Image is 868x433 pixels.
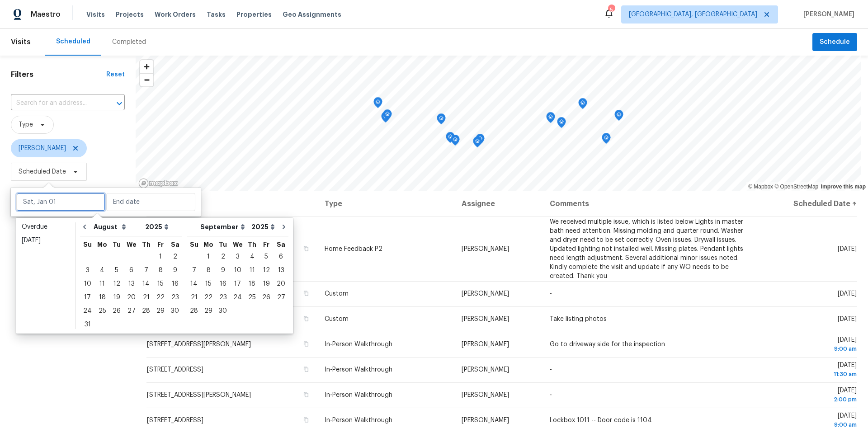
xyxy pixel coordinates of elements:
div: Sat Sep 06 2025 [274,250,288,264]
span: [DATE] [838,316,857,322]
span: Work Orders [155,10,196,19]
div: Fri Sep 12 2025 [259,264,274,277]
div: 25 [95,305,109,317]
div: 10 [80,278,95,290]
div: 23 [168,291,182,304]
div: Sun Aug 24 2025 [80,304,95,318]
span: We received multiple issue, which is listed below Lights in master bath need attention. Missing m... [550,219,743,279]
button: Zoom in [140,60,153,73]
span: [PERSON_NAME] [462,291,509,297]
div: Tue Aug 19 2025 [109,291,124,304]
div: Map marker [381,112,390,126]
div: 27 [274,291,288,304]
button: Copy Address [302,289,310,297]
div: Mon Aug 11 2025 [95,277,109,291]
div: Sat Sep 27 2025 [274,291,288,304]
div: 24 [230,291,245,304]
div: Tue Sep 02 2025 [216,250,230,264]
select: Year [249,220,277,234]
button: Go to previous month [78,218,91,236]
span: [PERSON_NAME] [462,246,509,252]
div: 12 [109,278,124,290]
div: Thu Sep 11 2025 [245,264,259,277]
div: Overdue [22,222,70,231]
div: Map marker [546,112,555,126]
div: 9 [216,264,230,277]
div: [DATE] [22,236,70,245]
th: Scheduled Date ↑ [756,191,857,216]
abbr: Tuesday [113,241,121,248]
div: Fri Aug 15 2025 [153,277,168,291]
div: Map marker [373,97,382,111]
select: Month [91,220,143,234]
input: Sat, Jan 01 [16,193,105,211]
div: 30 [216,305,230,317]
div: Mon Aug 18 2025 [95,291,109,304]
span: Custom [325,316,349,322]
div: Wed Sep 03 2025 [230,250,245,264]
div: Sun Aug 03 2025 [80,264,95,277]
div: Thu Aug 28 2025 [139,304,153,318]
div: 21 [139,291,153,304]
abbr: Saturday [277,241,285,248]
div: Wed Sep 17 2025 [230,277,245,291]
div: 2 [168,250,182,263]
div: Map marker [476,134,485,148]
div: Thu Sep 04 2025 [245,250,259,264]
span: [DATE] [838,291,857,297]
div: Mon Aug 25 2025 [95,304,109,318]
span: Tasks [207,11,226,18]
div: 17 [230,278,245,290]
div: 25 [245,291,259,304]
div: Sun Sep 14 2025 [187,277,201,291]
div: 4 [245,250,259,263]
abbr: Sunday [190,241,198,248]
div: Map marker [437,113,446,127]
div: 21 [187,291,201,304]
span: [STREET_ADDRESS] [147,367,203,373]
span: In-Person Walkthrough [325,392,392,398]
div: 18 [245,278,259,290]
div: 5 [109,264,124,277]
div: 29 [153,305,168,317]
th: Assignee [454,191,543,216]
th: Type [317,191,454,216]
abbr: Monday [203,241,213,248]
div: Mon Sep 22 2025 [201,291,216,304]
div: 5 [259,250,274,263]
div: 11:30 am [763,370,857,379]
div: Thu Aug 21 2025 [139,291,153,304]
div: 24 [80,305,95,317]
span: Maestro [31,10,61,19]
div: Wed Aug 06 2025 [124,264,139,277]
div: Tue Aug 12 2025 [109,277,124,291]
a: Improve this map [821,184,866,190]
div: Map marker [557,117,566,131]
span: Visits [86,10,105,19]
div: Sun Sep 21 2025 [187,291,201,304]
div: Fri Sep 26 2025 [259,291,274,304]
div: Sat Sep 20 2025 [274,277,288,291]
div: 4 [95,264,109,277]
span: Zoom out [140,74,153,86]
div: Completed [112,38,146,47]
span: [PERSON_NAME] [462,417,509,424]
abbr: Saturday [171,241,179,248]
div: 20 [124,291,139,304]
span: Type [19,120,33,129]
div: Thu Aug 14 2025 [139,277,153,291]
div: 6 [274,250,288,263]
div: 1 [201,250,216,263]
div: 2 [216,250,230,263]
div: 23 [216,291,230,304]
div: 10 [230,264,245,277]
span: [PERSON_NAME] [462,392,509,398]
span: [STREET_ADDRESS] [147,417,203,424]
div: Thu Sep 18 2025 [245,277,259,291]
button: Copy Address [302,365,310,373]
abbr: Wednesday [127,241,137,248]
div: 8 [201,264,216,277]
div: 14 [139,278,153,290]
div: 9:00 am [763,344,857,353]
div: Wed Aug 20 2025 [124,291,139,304]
